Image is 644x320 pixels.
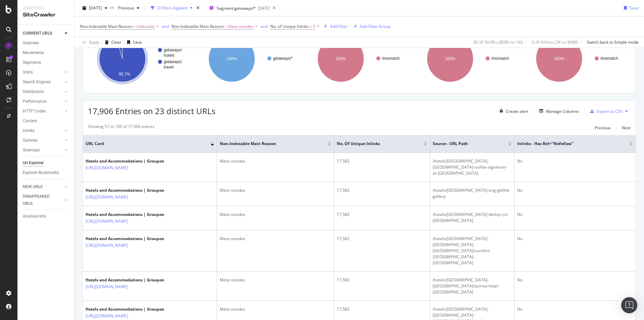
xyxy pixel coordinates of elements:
a: Inlinks [23,127,63,134]
div: No [517,187,633,193]
button: Previous [595,124,611,132]
span: Inlinks - Has rel="nofollow" [517,141,620,147]
button: Manage Columns [537,107,579,115]
a: Outlinks [23,137,63,144]
svg: A chart. [306,30,411,88]
text: #nomatch [600,56,618,61]
div: Sitemaps [23,147,40,154]
button: Save [124,37,142,48]
div: Outlinks [23,137,38,144]
div: NEW URLS [23,183,43,190]
button: and [162,23,169,30]
div: Showing 51 to 100 of 17,906 entries [88,124,155,132]
div: Performance [23,98,46,105]
a: CURRENT URLS [23,30,63,37]
button: Add Filter Group [351,22,390,31]
div: and [261,24,268,29]
div: /hotels/[GEOGRAPHIC_DATA]-[GEOGRAPHIC_DATA]-[GEOGRAPHIC_DATA]/comfort-[GEOGRAPHIC_DATA]-[GEOGRAPH... [433,236,512,266]
div: Explorer Bookmarks [23,169,59,176]
a: [URL][DOMAIN_NAME] [86,218,128,225]
a: Sitemaps [23,147,63,154]
div: DISAPPEARED URLS [23,193,57,207]
svg: A chart. [525,30,630,88]
div: Distribution [23,88,44,95]
a: Analysis Info [23,213,69,220]
button: Previous [115,3,142,13]
div: 17,582 [337,236,427,242]
div: Analysis Info [23,213,46,220]
a: [URL][DOMAIN_NAME] [86,242,128,249]
div: Hotels and Accommodations | Groupon [86,277,164,283]
div: HTTP Codes [23,108,46,115]
a: Content [23,118,69,125]
div: No [517,306,633,312]
button: Next [622,124,631,132]
span: No. of Unique Inlinks [270,24,309,29]
span: Indexable [137,22,155,31]
a: Distribution [23,88,63,95]
button: Create alert [497,106,528,117]
div: Meta noindex [220,187,331,193]
div: Analytics [23,5,69,11]
div: Meta noindex [220,277,331,283]
text: getaways/ [164,59,182,64]
text: #nomatch [491,56,509,61]
text: getaways/ [164,48,182,52]
a: DISAPPEARED URLS [23,193,63,207]
button: Export as CSV [587,106,623,117]
div: Movements [23,49,44,56]
div: Apply [89,39,99,45]
div: /hotels/[GEOGRAPHIC_DATA]-eng-gb/the-gallery [433,187,512,199]
div: /hotels/[GEOGRAPHIC_DATA]-[GEOGRAPHIC_DATA]-us/the-signature-at-[GEOGRAPHIC_DATA] [433,158,512,176]
button: Switch back to Simple mode [584,37,639,48]
text: 100% [445,56,455,61]
div: 17,582 [337,158,427,164]
div: Hotels and Accommodations | Groupon [86,158,164,164]
text: 100% [226,56,237,61]
div: Clear [111,39,121,45]
div: Meta noindex [220,306,331,312]
button: Save [621,3,639,13]
span: 17,906 Entries on 23 distinct URLs [88,105,215,117]
div: Visits [23,69,33,76]
div: Switch back to Simple mode [587,39,639,45]
span: vs [110,4,115,10]
div: Hotels and Accommodations | Groupon [86,187,164,193]
a: NEW URLS [23,183,63,190]
div: times [195,5,201,11]
span: ≠ [133,24,136,29]
div: 3 Filters Applied [157,5,187,11]
div: 0.29 % Visits ( 3K on 898K ) [532,39,578,45]
text: getaways/* [273,56,293,61]
span: > [310,24,312,29]
a: [URL][DOMAIN_NAME] [86,165,128,171]
a: Url Explorer [23,159,69,167]
button: [DATE] [80,3,110,13]
div: Inlinks [23,127,35,134]
div: Meta noindex [220,158,331,164]
div: and [162,24,169,29]
text: hotels [164,53,174,58]
button: Apply [80,37,99,48]
text: 95.7% [119,72,130,77]
a: Movements [23,49,69,56]
div: Segments [23,59,41,66]
div: Overview [23,40,39,47]
div: Hotels and Accommodations | Groupon [86,306,164,312]
svg: A chart. [197,30,302,88]
span: Previous [115,5,134,11]
div: A chart. [88,30,193,88]
div: Search Engines [23,79,51,86]
div: CURRENT URLS [23,30,52,37]
a: Search Engines [23,79,63,86]
div: 17,582 [337,187,427,193]
button: and [261,23,268,30]
div: 17,582 [337,306,427,312]
span: = [225,24,227,29]
span: Non-Indexable Main Reason [220,141,318,147]
div: Url Explorer [23,159,44,167]
div: Previous [595,125,611,131]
